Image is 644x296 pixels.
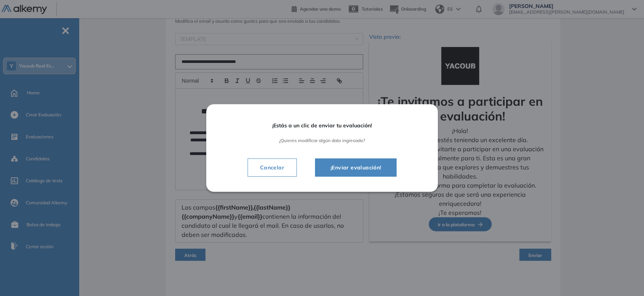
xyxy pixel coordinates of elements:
[248,158,297,177] button: Cancelar
[315,158,397,177] button: ¡Enviar evaluación!
[254,163,290,172] span: Cancelar
[606,260,644,296] iframe: Chat Widget
[606,260,644,296] div: Widget de chat
[227,122,417,129] span: ¡Estás a un clic de enviar tu evaluación!
[227,138,417,143] span: ¿Quieres modificar algún dato ingresado?
[324,163,387,172] span: ¡Enviar evaluación!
